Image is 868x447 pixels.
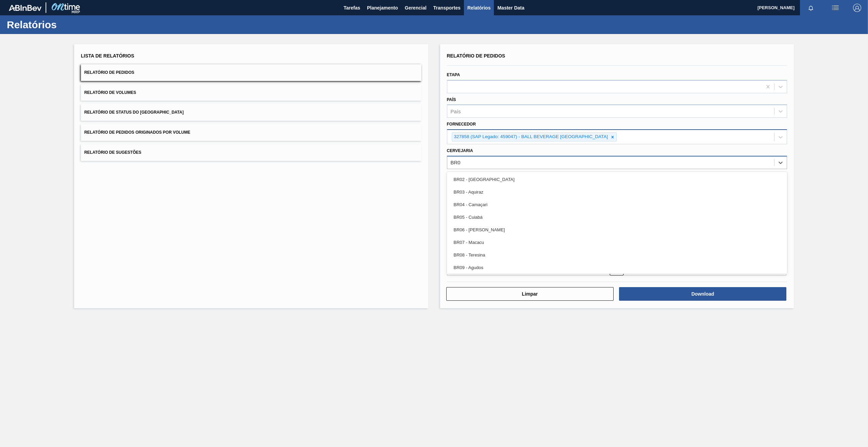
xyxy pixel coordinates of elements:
[9,5,41,11] img: TNhmsLtSVTkK8tSr43FrP2fwEKptu5GPRR3wAAAABJRU5ErkJggg==
[447,173,787,186] div: BR02 - [GEOGRAPHIC_DATA]
[451,109,461,114] div: País
[344,4,360,12] span: Tarefas
[447,53,505,59] span: Relatório de Pedidos
[84,150,141,155] span: Relatório de Sugestões
[84,70,134,75] span: Relatório de Pedidos
[81,104,421,121] button: Relatório de Status do [GEOGRAPHIC_DATA]
[447,211,787,223] div: BR05 - Cuiabá
[7,21,128,29] h1: Relatórios
[853,4,861,12] img: Logout
[81,144,421,161] button: Relatório de Sugestões
[447,97,456,102] label: País
[405,4,427,12] span: Gerencial
[447,249,787,261] div: BR08 - Teresina
[84,110,184,115] span: Relatório de Status do [GEOGRAPHIC_DATA]
[81,84,421,101] button: Relatório de Volumes
[81,53,134,59] span: Lista de Relatórios
[831,4,839,12] img: userActions
[447,148,473,153] label: Cervejaria
[452,133,609,141] div: 327858 (SAP Legado: 459047) - BALL BEVERAGE [GEOGRAPHIC_DATA]
[446,287,614,301] button: Limpar
[84,130,190,135] span: Relatório de Pedidos Originados por Volume
[367,4,398,12] span: Planejamento
[81,124,421,141] button: Relatório de Pedidos Originados por Volume
[81,64,421,81] button: Relatório de Pedidos
[447,186,787,198] div: BR03 - Aquiraz
[447,122,476,127] label: Fornecedor
[447,72,460,77] label: Etapa
[84,90,136,95] span: Relatório de Volumes
[447,261,787,274] div: BR09 - Agudos
[619,287,786,301] button: Download
[447,236,787,249] div: BR07 - Macacu
[800,3,822,13] button: Notificações
[447,198,787,211] div: BR04 - Camaçari
[433,4,461,12] span: Transportes
[447,223,787,236] div: BR06 - [PERSON_NAME]
[497,4,524,12] span: Master Data
[467,4,490,12] span: Relatórios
